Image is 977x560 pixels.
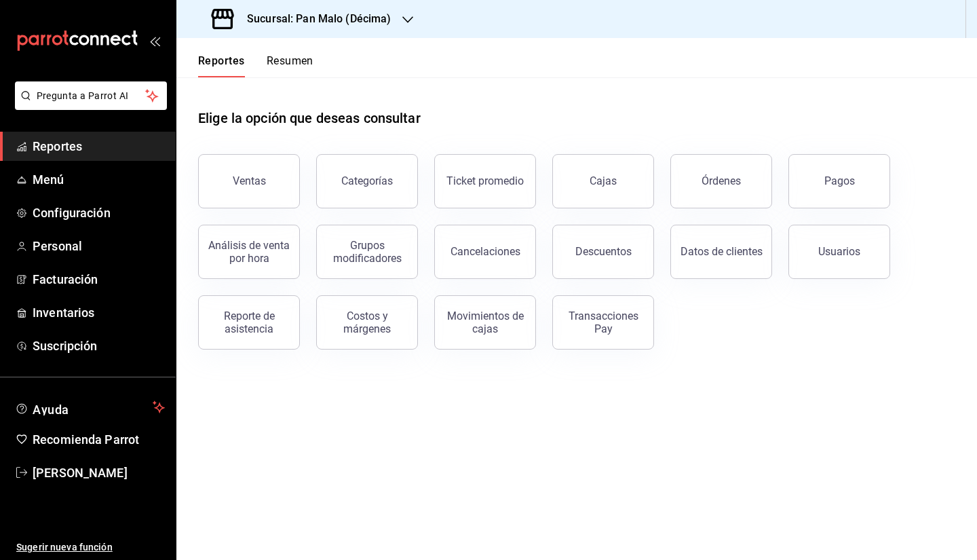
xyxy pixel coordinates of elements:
[33,204,165,222] span: Configuración
[198,108,421,128] h1: Elige la opción que deseas consultar
[818,245,860,258] div: Usuarios
[198,54,245,77] button: Reportes
[446,174,524,187] div: Ticket promedio
[552,154,654,208] button: Cajas
[670,154,772,208] button: Órdenes
[33,430,165,449] span: Recomienda Parrot
[15,81,167,110] button: Pregunta a Parrot AI
[316,295,418,350] button: Costos y márgenes
[434,154,536,208] button: Ticket promedio
[670,225,772,279] button: Datos de clientes
[267,54,313,77] button: Resumen
[788,154,890,208] button: Pagos
[33,399,147,415] span: Ayuda
[33,270,165,288] span: Facturación
[9,98,167,113] a: Pregunta a Parrot AI
[198,225,300,279] button: Análisis de venta por hora
[198,54,313,77] div: navigation tabs
[575,245,632,258] div: Descuentos
[198,295,300,350] button: Reporte de asistencia
[434,295,536,350] button: Movimientos de cajas
[325,310,409,335] div: Costos y márgenes
[341,174,393,187] div: Categorías
[33,237,165,255] span: Personal
[207,239,291,265] div: Análisis de venta por hora
[316,225,418,279] button: Grupos modificadores
[702,174,741,187] div: Órdenes
[236,11,391,27] h3: Sucursal: Pan Malo (Décima)
[33,464,165,482] span: [PERSON_NAME]
[16,540,165,555] span: Sugerir nueva función
[33,170,165,189] span: Menú
[33,337,165,355] span: Suscripción
[824,174,855,187] div: Pagos
[451,245,520,258] div: Cancelaciones
[788,225,890,279] button: Usuarios
[443,310,527,335] div: Movimientos de cajas
[434,225,536,279] button: Cancelaciones
[149,35,160,46] button: open_drawer_menu
[325,239,409,265] div: Grupos modificadores
[552,295,654,350] button: Transacciones Pay
[590,174,617,187] div: Cajas
[33,137,165,155] span: Reportes
[198,154,300,208] button: Ventas
[316,154,418,208] button: Categorías
[33,303,165,322] span: Inventarios
[37,89,146,103] span: Pregunta a Parrot AI
[561,310,645,335] div: Transacciones Pay
[552,225,654,279] button: Descuentos
[681,245,763,258] div: Datos de clientes
[207,310,291,335] div: Reporte de asistencia
[233,174,266,187] div: Ventas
